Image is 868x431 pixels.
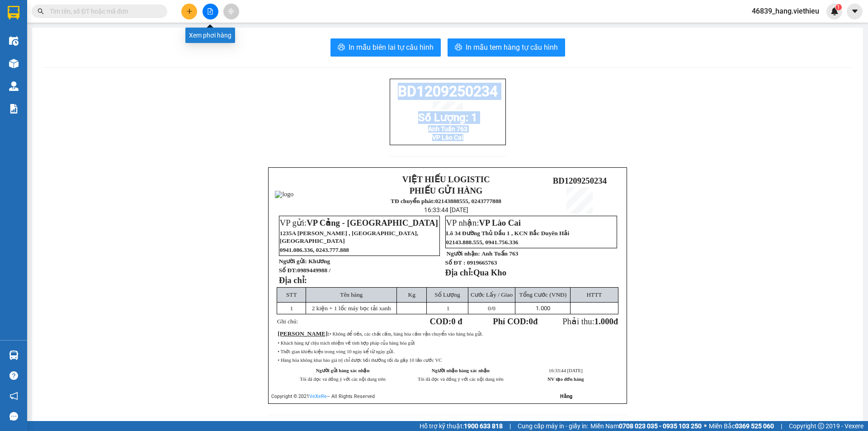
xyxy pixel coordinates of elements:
strong: Địa chỉ: [279,275,307,285]
strong: COD: [430,317,462,326]
span: Copyright © 2021 – All Rights Reserved [271,393,375,399]
strong: Người gửi hàng xác nhận [316,368,370,373]
span: 1 [447,305,450,312]
span: Cung cấp máy in - giấy in: [518,421,588,431]
span: Lô 34 Đường Thủ Dầu 1 , KCN Bắc Duyên Hải [446,230,570,237]
span: /0 [488,305,495,312]
span: BD1209250234 [398,83,498,100]
span: | [509,421,511,431]
span: HTTT [586,291,602,298]
span: copyright [818,423,824,429]
div: Xem phơi hàng [185,28,235,43]
strong: Số ĐT: [279,267,330,274]
span: Hỗ trợ kỹ thuật: [420,421,503,431]
button: printerIn mẫu biên lai tự cấu hình [330,38,441,57]
span: Tôi đã đọc và đồng ý với các nội dung trên [300,377,386,382]
span: Phải thu: [562,317,618,326]
strong: TĐ chuyển phát: [391,198,435,204]
strong: 02143888555, 0243777888 [435,198,501,204]
span: VP Lào Cai [479,218,521,227]
span: [PERSON_NAME] [278,330,327,337]
strong: PHIẾU GỬI HÀNG [410,186,483,195]
span: : [278,330,330,337]
img: warehouse-icon [9,59,19,68]
span: 1.000 [536,305,550,312]
span: Anh Tuấn 763 [481,250,518,257]
span: 0941.086.336, 0243.777.888 [280,246,349,253]
span: 0989449988 / [297,267,330,274]
span: Miền Bắc [709,421,774,431]
strong: Phí COD: đ [493,317,538,326]
img: logo [3,27,38,62]
span: 1.000 [594,317,613,326]
span: 1 [290,305,293,312]
span: • Hàng hóa không khai báo giá trị chỉ được bồi thường tối đa gấp 10 lần cước VC [278,358,442,363]
span: 0 [488,305,491,312]
strong: 1900 633 818 [464,422,503,430]
span: VP Cảng - [GEOGRAPHIC_DATA] [307,218,438,227]
strong: VIỆT HIẾU LOGISTIC [402,175,490,184]
span: Cước Lấy / Giao [471,291,513,298]
span: 16:33:44 [DATE] [424,206,468,213]
strong: Người nhận hàng xác nhận [432,368,490,373]
img: logo [275,191,293,198]
span: 46839_hang.viethieu [745,5,826,17]
span: message [9,412,18,421]
span: 02143.888.555, 0941.756.336 [446,239,519,246]
span: Anh Tuấn 763 [428,125,467,133]
span: BD1209250234 [88,52,142,62]
span: | [781,421,782,431]
img: warehouse-icon [9,81,19,91]
span: question-circle [9,371,18,380]
button: file-add [203,4,218,19]
span: 0 [529,317,533,326]
span: plus [186,8,193,14]
strong: Hằng [560,393,572,399]
img: logo-vxr [8,6,19,19]
span: ⚪️ [704,424,707,428]
span: Qua Kho [473,268,506,277]
input: Tìm tên, số ĐT hoặc mã đơn [50,6,156,16]
span: printer [338,43,345,52]
span: 0 đ [451,317,462,326]
img: warehouse-icon [9,36,19,46]
span: file-add [207,8,213,14]
strong: 02143888555, 0243777888 [48,57,87,71]
span: Kg [408,291,415,298]
span: caret-down [851,7,859,15]
strong: Người nhận: [447,250,480,257]
span: 16:33:44 [DATE] [549,368,583,373]
span: In mẫu biên lai tự cấu hình [349,42,434,53]
span: 0919665763 [467,259,497,266]
button: aim [223,4,239,19]
img: solution-icon [9,104,19,114]
button: plus [181,4,197,19]
span: Tên hàng [340,291,363,298]
img: warehouse-icon [9,350,19,360]
strong: 0708 023 035 - 0935 103 250 [619,422,702,430]
strong: NV tạo đơn hàng [547,377,584,382]
span: Khương [308,258,330,265]
strong: PHIẾU GỬI HÀNG [40,28,86,48]
a: VeXeRe [309,393,327,399]
span: BD1209250234 [553,176,607,185]
span: notification [9,392,18,400]
span: VP Lào Cai [432,134,463,141]
strong: VIỆT HIẾU LOGISTIC [41,7,85,27]
strong: Địa chỉ: [445,268,473,277]
span: STT [286,291,297,298]
span: • Không để tiền, các chất cấm, hàng hóa cấm vận chuyển vào hàng hóa gửi. [330,332,483,336]
span: Số Lượng [434,291,460,298]
span: search [38,8,44,14]
span: Tổng Cước (VNĐ) [519,291,566,298]
span: Miền Nam [590,421,702,431]
button: printerIn mẫu tem hàng tự cấu hình [448,38,565,57]
span: Ghi chú: [277,318,298,325]
span: 1 [837,4,840,10]
span: • Thời gian khiếu kiện trong vòng 10 ngày kể từ ngày gửi. [278,349,394,354]
span: • Khách hàng tự chịu trách nhiệm về tính hợp pháp của hàng hóa gửi [278,341,415,346]
span: Số Lượng: 1 [418,111,477,124]
strong: Người gửi: [279,258,307,265]
span: In mẫu tem hàng tự cấu hình [466,42,558,53]
strong: 0369 525 060 [735,422,774,430]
